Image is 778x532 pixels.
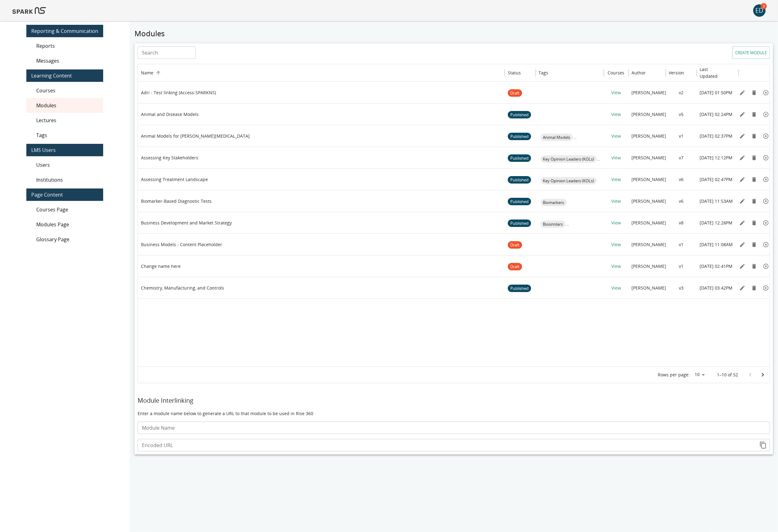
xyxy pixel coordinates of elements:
span: Draft [508,234,522,256]
a: View [611,242,621,247]
button: Sort [647,69,655,77]
button: Edit [738,240,747,249]
span: Reports [36,42,98,50]
svg: Preview [763,242,769,248]
button: Preview [761,218,771,228]
button: Sort [549,69,558,77]
svg: Edit [739,242,745,248]
p: Biomarker-Based Diagnostic Tests [141,198,212,204]
svg: Remove [751,263,757,269]
p: [DATE] 11:53AM [700,198,733,204]
p: [DATE] 12:28PM [700,220,733,226]
button: Edit [738,283,747,293]
button: Preview [761,240,771,249]
p: [DATE] 02:47PM [700,176,733,183]
p: [PERSON_NAME] [632,90,666,96]
p: [PERSON_NAME] [632,155,666,161]
svg: Remove [751,111,757,117]
p: Enter a module name below to generate a URL to that module to be used in Rise 360 [138,410,770,417]
span: Reporting & Communication [31,27,98,35]
div: Courses Page [26,202,103,217]
button: Remove [749,110,759,119]
img: Logo of SPARK at Stanford [12,3,46,18]
div: v8 [666,212,697,233]
p: [DATE] 02:37PM [700,133,733,139]
a: View [611,285,621,291]
p: 1–10 of 52 [717,372,738,378]
button: Preview [761,153,771,162]
span: Published [508,104,531,126]
svg: Edit [739,155,745,161]
p: Rows per page: [658,372,690,378]
svg: Edit [739,90,745,96]
div: v5 [666,103,697,125]
p: Animal Models for [PERSON_NAME][MEDICAL_DATA] [141,133,250,139]
button: Edit [738,110,747,119]
svg: Remove [751,220,757,226]
div: v2 [666,82,697,103]
div: Modules [26,98,103,113]
button: Remove [749,283,759,293]
span: Draft [508,82,522,104]
h6: Last Updated [700,66,726,80]
p: [DATE] 11:08AM [700,242,733,248]
a: View [611,176,621,182]
svg: Remove [751,285,757,291]
a: View [611,90,621,95]
p: Assessing Treatment Landscape [141,176,208,183]
div: Reporting & Communication [26,25,103,37]
div: Page Content [26,188,103,201]
svg: Edit [739,285,745,291]
button: Remove [749,153,759,162]
div: v7 [666,147,697,168]
p: [DATE] 02:41PM [700,263,733,269]
svg: Remove [751,198,757,204]
span: Users [36,161,98,169]
button: Preview [761,262,771,271]
button: Edit [738,153,747,162]
p: Chemistry, Manufacturing, and Controls [141,285,224,291]
span: Published [508,278,531,299]
span: Published [508,191,531,212]
button: Sort [521,69,530,77]
svg: Preview [763,198,769,204]
button: Preview [761,175,771,184]
p: [PERSON_NAME] [632,263,666,269]
button: Remove [749,131,759,141]
button: Sort [727,69,736,77]
div: v3 [666,277,697,299]
div: Modules Page [26,217,103,232]
div: Learning Content [26,69,103,82]
div: v6 [666,190,697,212]
span: Published [508,148,531,169]
svg: Edit [739,263,745,269]
div: Users [26,157,103,172]
svg: Preview [763,155,769,161]
span: Published [508,126,531,147]
a: View [611,155,621,161]
p: [DATE] 12:12PM [700,155,733,161]
button: Remove [749,88,759,97]
span: Modules [36,102,98,109]
div: Tags [539,70,548,76]
svg: Edit [739,176,745,183]
svg: Preview [763,220,769,226]
button: Edit [738,175,747,184]
p: Assessing Key Stakeholders [141,155,198,161]
span: Tags [36,131,98,139]
button: Remove [749,218,759,228]
svg: Preview [763,176,769,183]
svg: Remove [751,176,757,183]
a: View [611,198,621,204]
a: View [611,220,621,226]
button: Preview [761,131,771,141]
p: [DATE] 02:24PM [700,111,733,117]
div: Lectures [26,113,103,128]
p: Business Models - Content Placeholder [141,242,222,248]
button: Preview [761,283,771,293]
button: Create module [732,47,770,59]
div: Glossary Page [26,232,103,247]
div: v1 [666,233,697,255]
svg: Preview [763,90,769,96]
svg: Edit [739,133,745,139]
